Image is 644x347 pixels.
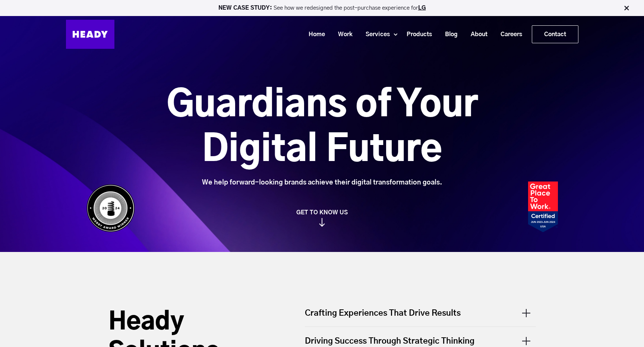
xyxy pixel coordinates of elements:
[125,83,520,173] h1: Guardians of Your Digital Future
[83,209,562,227] a: GET TO KNOW US
[122,25,578,43] div: Navigation Menu
[319,218,325,227] img: arrow_down
[397,28,436,41] a: Products
[3,5,641,11] p: See how we redesigned the post-purchase experience for
[218,5,274,11] strong: NEW CASE STUDY:
[532,26,578,43] a: Contact
[528,182,558,232] img: Heady_2023_Certification_Badge
[305,307,536,327] div: Crafting Experiences That Drive Results
[125,179,520,187] div: We help forward-looking brands achieve their digital transformation goals.
[461,28,491,41] a: About
[66,20,114,49] img: Heady_Logo_Web-01 (1)
[329,28,356,41] a: Work
[86,184,135,232] img: Heady_WebbyAward_Winner-4
[356,28,394,41] a: Services
[299,28,329,41] a: Home
[418,5,426,11] a: LG
[623,4,630,12] img: Close Bar
[491,28,526,41] a: Careers
[436,28,461,41] a: Blog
